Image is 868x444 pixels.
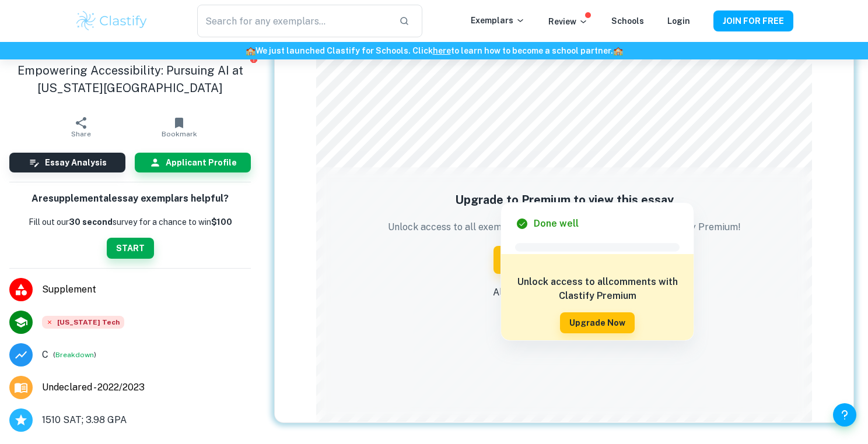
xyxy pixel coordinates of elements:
button: Report issue [249,55,258,64]
button: Bookmark [130,111,228,143]
a: Schools [611,16,644,26]
p: Review [548,15,588,28]
p: Exemplars [471,14,525,27]
button: Share [32,111,130,143]
p: Grade [42,348,48,362]
img: Clastify logo [75,9,149,33]
button: Upgrade Now [560,312,635,333]
a: Login [667,16,690,26]
span: Supplement [42,283,251,297]
span: 🏫 [613,46,623,55]
button: Breakdown [55,350,94,360]
h6: We just launched Clastify for Schools. Click to learn how to become a school partner. [2,44,866,57]
button: Essay Analysis [9,153,125,172]
a: here [433,46,451,55]
span: 🏫 [246,46,256,55]
strong: $100 [211,217,232,227]
h6: Essay Analysis [45,156,107,169]
h6: Applicant Profile [166,156,237,169]
span: Bookmark [162,130,197,138]
h6: Are supplemental essay exemplars helpful? [32,192,229,206]
button: View Plans [494,246,635,274]
button: START [107,238,154,259]
p: Already have an account? [388,286,741,299]
h6: Done well [534,217,579,231]
h6: Unlock access to all comments with Clastify Premium [507,275,688,303]
button: Help and Feedback [833,403,856,427]
span: ( ) [53,349,96,360]
input: Search for any exemplars... [197,5,390,37]
p: Fill out our survey for a chance to win [29,216,232,228]
p: Unlock access to all exemplars, essay analyses and more with Clastify Premium! [388,220,741,234]
span: [US_STATE] Tech [42,316,124,329]
div: Rejected: Georgia Institute of Technology [42,316,124,329]
span: 1510 SAT; 3.98 GPA [42,413,127,427]
span: Undeclared - 2022/2023 [42,380,145,394]
button: JOIN FOR FREE [713,10,793,31]
b: 30 second [69,217,113,227]
a: Major and Application Year [42,380,154,394]
h5: Upgrade to Premium to view this essay [388,191,741,209]
h1: Empowering Accessibility: Pursuing AI at [US_STATE][GEOGRAPHIC_DATA] [9,62,251,97]
span: Share [71,130,91,138]
button: Applicant Profile [135,153,251,172]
